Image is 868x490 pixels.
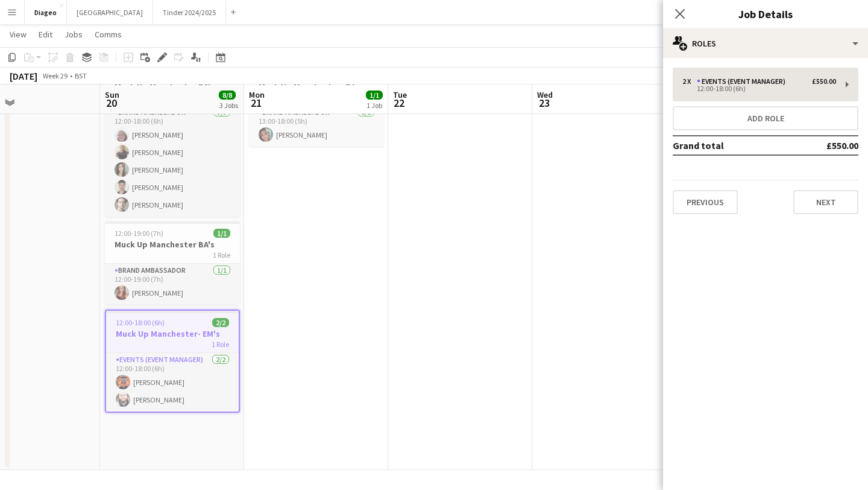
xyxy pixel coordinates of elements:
app-card-role: Brand Ambassador1/112:00-19:00 (7h)[PERSON_NAME] [105,264,240,305]
button: Tinder 2024/2025 [153,1,226,24]
span: View [10,29,27,40]
button: Add role [673,106,858,130]
a: Jobs [60,27,87,42]
app-card-role: Brand Ambassador5/512:00-18:00 (6h)[PERSON_NAME][PERSON_NAME][PERSON_NAME][PERSON_NAME][PERSON_NAME] [105,106,240,217]
div: Roles [663,29,868,58]
a: Edit [34,27,57,42]
a: Comms [90,27,127,42]
div: 2 x [682,77,697,86]
span: Wed [537,89,553,100]
app-card-role: Brand Ambassador1/113:00-18:00 (5h)[PERSON_NAME] [249,106,384,147]
span: 8/8 [219,91,236,100]
span: 21 [247,96,265,110]
span: Edit [39,29,52,40]
a: View [5,27,31,42]
span: 12:00-19:00 (7h) [115,229,163,238]
div: [DATE] [10,70,37,82]
h3: Muck Up Manchester BA's [105,239,240,250]
div: Events (Event Manager) [697,77,790,86]
td: £550.00 [787,136,858,155]
span: Tue [393,89,407,100]
span: Week 29 [40,71,70,80]
span: 23 [535,96,553,110]
h3: Job Details [663,6,868,22]
span: 20 [103,96,119,110]
span: 12:00-18:00 (6h) [116,318,165,327]
div: £550.00 [812,77,836,86]
h3: Muck Up Manchester- EM's [106,328,239,339]
button: [GEOGRAPHIC_DATA] [67,1,153,24]
td: Grand total [673,136,787,155]
span: 1 Role [212,340,229,349]
span: 1/1 [366,91,383,100]
span: 22 [391,96,407,110]
app-card-role: Events (Event Manager)2/212:00-18:00 (6h)[PERSON_NAME][PERSON_NAME] [106,353,239,412]
span: Comms [95,29,122,40]
span: 2/2 [212,318,229,327]
app-job-card: 12:00-18:00 (6h)2/2Muck Up Manchester- EM's1 RoleEvents (Event Manager)2/212:00-18:00 (6h)[PERSON... [105,310,240,413]
span: Sun [105,89,119,100]
button: Diageo [25,1,67,24]
div: BST [75,71,87,80]
span: 1/1 [213,229,230,238]
span: Mon [249,89,265,100]
span: Jobs [64,29,83,40]
app-job-card: 12:00-18:00 (6h)5/5Muck Up Manchester BA's1 RoleBrand Ambassador5/512:00-18:00 (6h)[PERSON_NAME][... [105,63,240,217]
app-job-card: 12:00-19:00 (7h)1/1Muck Up Manchester BA's1 RoleBrand Ambassador1/112:00-19:00 (7h)[PERSON_NAME] [105,221,240,305]
button: Next [793,190,858,214]
div: 1 Job [366,101,382,110]
button: Previous [673,190,738,214]
span: 1 Role [213,250,230,259]
div: 12:00-18:00 (6h) [682,86,836,92]
div: 3 Jobs [219,101,238,110]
